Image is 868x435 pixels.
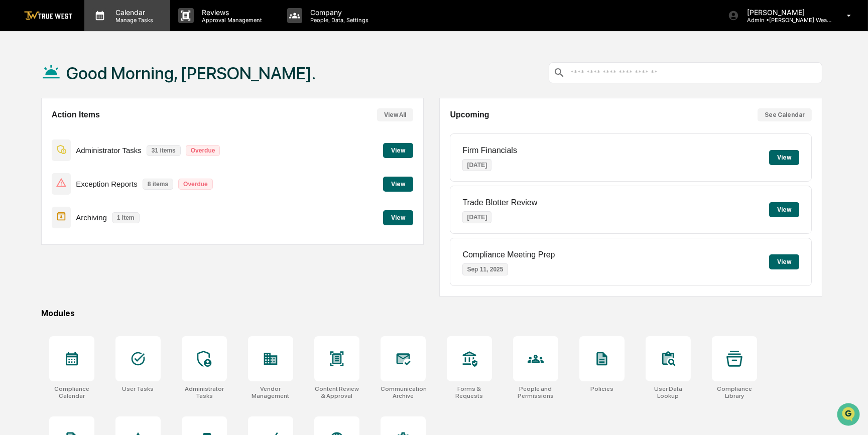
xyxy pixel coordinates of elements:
[739,17,832,24] p: Admin • [PERSON_NAME] Wealth Management
[10,77,28,95] img: 1746055101610-c473b297-6a78-478c-a979-82029cc54cd1
[73,127,81,135] div: 🗄️
[769,202,799,217] button: View
[383,143,413,158] button: View
[6,141,67,160] a: 🔎Data Lookup
[462,159,491,171] p: [DATE]
[182,385,227,399] div: Administrator Tasks
[10,147,18,155] div: 🔎
[513,385,558,399] div: People and Permissions
[712,385,757,399] div: Compliance Library
[83,126,125,136] span: Attestations
[383,212,413,222] a: View
[462,263,508,275] p: Sep 11, 2025
[41,309,822,318] div: Modules
[76,146,142,155] p: Administrator Tasks
[769,254,799,269] button: View
[10,127,18,135] div: 🖐️
[383,179,413,188] a: View
[178,179,213,190] p: Overdue
[194,8,267,17] p: Reviews
[590,385,613,392] div: Policies
[186,145,220,156] p: Overdue
[836,402,863,429] iframe: Open customer support
[52,110,100,119] h2: Action Items
[20,146,63,156] span: Data Lookup
[302,17,374,24] p: People, Data, Settings
[302,8,374,17] p: Company
[447,385,492,399] div: Forms & Requests
[462,250,555,259] p: Compliance Meeting Prep
[10,21,183,37] p: How can we help?
[462,198,537,207] p: Trade Blotter Review
[383,177,413,192] button: View
[171,80,183,92] button: Start new chat
[6,122,69,140] a: 🖐️Preclearance
[34,77,165,87] div: Start new chat
[194,17,267,24] p: Approval Management
[107,8,158,17] p: Calendar
[76,180,138,188] p: Exception Reports
[248,385,293,399] div: Vendor Management
[66,63,316,83] h1: Good Morning, [PERSON_NAME].
[112,212,140,223] p: 1 item
[143,179,173,190] p: 8 items
[147,145,181,156] p: 31 items
[383,145,413,155] a: View
[769,150,799,165] button: View
[71,170,121,178] a: Powered byPylon
[462,146,517,155] p: Firm Financials
[69,122,129,140] a: 🗄️Attestations
[107,17,158,24] p: Manage Tasks
[381,385,426,399] div: Communications Archive
[76,213,107,222] p: Archiving
[739,8,832,17] p: [PERSON_NAME]
[49,385,94,399] div: Compliance Calendar
[450,110,489,119] h2: Upcoming
[24,11,72,21] img: logo
[462,211,491,223] p: [DATE]
[377,108,413,121] button: View All
[20,126,65,136] span: Preclearance
[314,385,359,399] div: Content Review & Approval
[758,108,812,121] button: See Calendar
[34,87,127,95] div: We're available if you need us!
[383,210,413,225] button: View
[100,170,121,178] span: Pylon
[646,385,691,399] div: User Data Lookup
[122,385,154,392] div: User Tasks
